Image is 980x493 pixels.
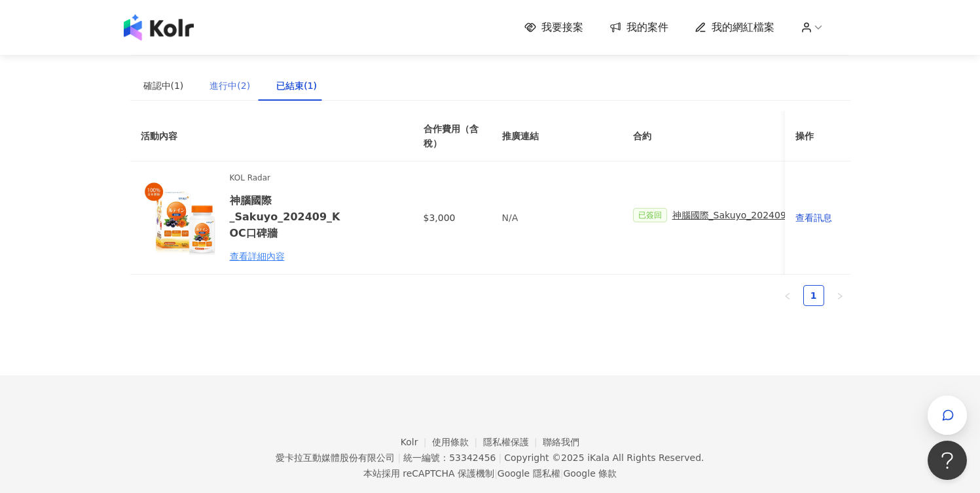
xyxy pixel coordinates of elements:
span: | [494,468,498,479]
h6: 神腦國際_Sakuyo_202409_KOC口碑牆 [230,192,344,241]
a: Google 條款 [563,468,617,479]
th: 操作 [785,111,850,161]
a: 我的網紅檔案 [695,20,774,35]
img: logo [124,14,194,41]
span: | [397,452,401,463]
button: right [829,285,850,306]
a: Kolr [401,437,432,447]
li: 1 [803,285,824,306]
span: 已簽回 [633,208,667,222]
a: 隱私權保護 [483,437,543,447]
div: 統一編號：53342456 [403,452,496,463]
img: 金盞花萃取葉黃素軟膠囊 [141,176,225,260]
div: 進行中(2) [209,78,250,93]
span: | [498,452,501,463]
div: Copyright © 2025 All Rights Reserved. [504,452,704,463]
div: 確認中(1) [143,78,184,93]
th: 合約 [623,111,847,161]
span: | [560,468,564,479]
span: 本站採用 reCAPTCHA 保護機制 [363,466,617,481]
span: 我的網紅檔案 [712,20,774,35]
div: 查看詳細內容 [230,249,344,263]
th: 推廣連結 [492,111,623,161]
a: 我要接案 [524,20,583,35]
span: right [836,292,844,300]
a: 我的案件 [609,20,668,35]
span: 我的案件 [626,20,668,35]
a: 1 [804,286,824,305]
td: $3,000 [413,161,492,275]
span: left [784,292,791,300]
a: iKala [587,452,609,463]
span: KOL Radar [230,172,344,184]
a: 使用條款 [432,437,483,447]
th: 合作費用（含稅） [413,111,492,161]
a: Google 隱私權 [498,468,560,479]
button: left [777,285,798,306]
li: Previous Page [777,285,798,306]
div: 查看訊息 [795,211,840,225]
p: N/A [502,211,612,225]
div: 已結束(1) [276,78,317,93]
iframe: Help Scout Beacon - Open [928,441,967,480]
a: 聯絡我們 [543,437,579,447]
div: 愛卡拉互動媒體股份有限公司 [276,452,395,463]
li: Next Page [829,285,850,306]
th: 活動內容 [130,111,392,161]
span: 神腦國際_Sakuyo_202409_活動確認單 [672,208,837,222]
span: 我要接案 [541,20,583,35]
